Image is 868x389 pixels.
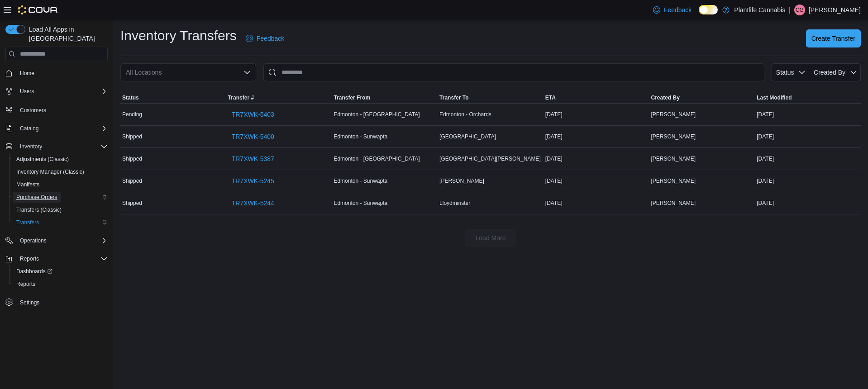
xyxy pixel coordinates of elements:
span: [PERSON_NAME] [439,177,484,185]
a: Settings [16,297,43,308]
span: Purchase Orders [16,194,57,201]
span: ETA [545,94,556,101]
span: Reports [16,253,108,264]
span: Lloydminster [439,199,470,207]
button: Users [2,85,111,98]
span: TR7XWK-5245 [232,176,274,185]
button: Purchase Orders [9,191,111,204]
div: [DATE] [755,131,861,142]
span: Shipped [122,199,142,207]
span: Shipped [122,155,142,162]
div: [DATE] [544,198,649,209]
span: Inventory [16,141,108,152]
span: [PERSON_NAME] [651,111,696,118]
div: [DATE] [755,198,861,209]
button: Customers [2,103,111,116]
button: Inventory Manager (Classic) [9,166,111,178]
nav: Complex example [5,63,108,332]
span: Manifests [13,179,108,190]
input: This is a search bar. After typing your query, hit enter to filter the results lower in the page. [263,63,764,81]
button: Transfers [9,216,111,229]
button: Last Modified [755,92,861,103]
span: Users [16,86,108,97]
span: Operations [20,237,47,244]
span: Feedback [257,34,284,43]
a: Transfers (Classic) [13,204,65,215]
span: Pending [122,111,142,118]
button: Adjustments (Classic) [9,153,111,166]
span: Feedback [664,5,692,14]
button: Operations [2,234,111,247]
a: Dashboards [9,265,111,278]
span: TR7XWK-5400 [232,132,274,141]
a: Feedback [242,29,288,47]
a: Home [16,68,38,79]
span: Create Transfer [811,34,855,43]
a: TR7XWK-5403 [228,105,278,123]
a: Reports [13,279,39,289]
span: Edmonton - Sunwapta [334,177,387,185]
button: Transfer # [226,92,332,103]
button: Status [772,63,809,81]
div: [DATE] [544,109,649,120]
button: Reports [16,253,43,264]
span: Inventory Manager (Classic) [13,166,108,177]
span: Transfers [16,219,39,226]
span: Transfer From [334,94,370,101]
input: Dark Mode [699,5,718,14]
div: Chris Graham [794,5,805,15]
button: Load More [465,229,516,247]
a: TR7XWK-5245 [228,172,278,190]
div: [DATE] [755,176,861,186]
span: Catalog [20,125,38,132]
span: Edmonton - Sunwapta [334,199,387,207]
button: ETA [544,92,649,103]
span: Reports [13,279,108,289]
span: Customers [20,107,46,114]
img: Cova [18,5,58,14]
button: Transfer From [332,92,438,103]
span: Status [122,94,139,101]
span: TR7XWK-5387 [232,154,274,163]
span: [PERSON_NAME] [651,133,696,140]
span: Transfers (Classic) [16,206,62,213]
span: CG [796,5,804,15]
h1: Inventory Transfers [120,27,237,45]
span: Status [776,69,794,76]
a: Customers [16,105,50,116]
button: Settings [2,296,111,309]
span: [PERSON_NAME] [651,177,696,185]
span: TR7XWK-5403 [232,110,274,119]
a: TR7XWK-5400 [228,128,278,146]
span: Customers [16,104,108,115]
p: Plantlife Cannabis [734,5,785,15]
div: [DATE] [544,176,649,186]
button: Inventory [2,140,111,153]
span: Operations [16,235,108,246]
span: [GEOGRAPHIC_DATA] [439,133,496,140]
span: Inventory [20,143,42,150]
span: Catalog [16,123,108,134]
span: Dashboards [13,266,108,277]
div: [DATE] [544,131,649,142]
span: Dashboards [16,268,52,275]
div: [DATE] [755,153,861,164]
button: Status [120,92,226,103]
div: [DATE] [544,153,649,164]
span: Last Modified [757,94,792,101]
button: Reports [9,278,111,290]
span: Transfers [13,217,108,228]
button: Created By [649,92,755,103]
a: Manifests [13,179,43,190]
a: Inventory Manager (Classic) [13,166,88,177]
span: Home [16,67,108,79]
span: Created By [651,94,680,101]
button: Users [16,86,38,97]
span: Users [20,88,34,95]
a: Transfers [13,217,43,228]
button: Open list of options [243,69,251,76]
span: Shipped [122,133,142,140]
a: Adjustments (Classic) [13,154,72,165]
button: Create Transfer [806,29,861,47]
span: Inventory Manager (Classic) [16,168,84,176]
